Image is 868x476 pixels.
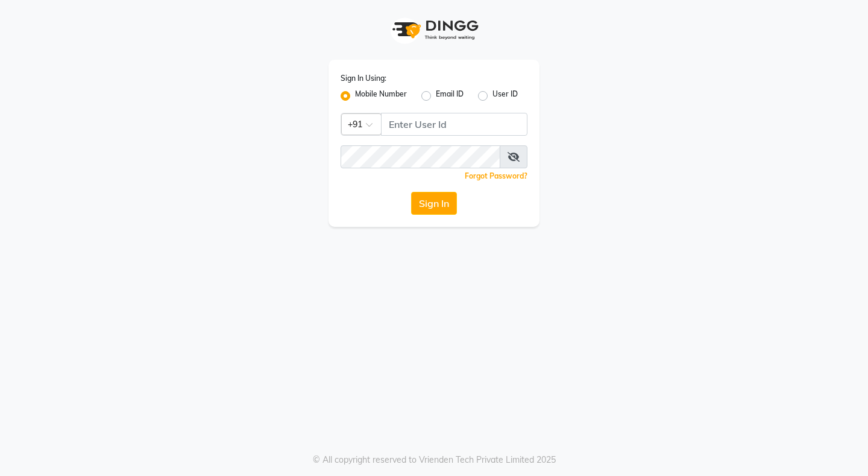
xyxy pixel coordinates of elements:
a: Forgot Password? [465,171,527,180]
button: Sign In [411,192,457,215]
label: Email ID [436,89,464,103]
img: logo1.svg [386,12,482,48]
label: Mobile Number [355,89,407,103]
label: Sign In Using: [341,73,386,84]
input: Username [341,145,500,168]
label: User ID [492,89,518,103]
input: Username [381,113,527,136]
